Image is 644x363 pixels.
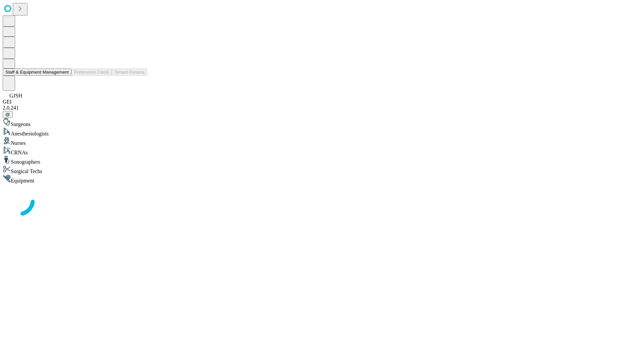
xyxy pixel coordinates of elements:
[9,93,22,98] span: GJSH
[3,156,641,165] div: Sonographers
[3,118,641,127] div: Surgeons
[3,105,641,111] div: 2.0.241
[3,165,641,174] div: Surgical Techs
[3,127,641,137] div: Anesthesiologists
[3,111,13,118] button: @
[5,112,10,117] span: @
[3,174,641,184] div: Equipment
[3,137,641,146] div: Nurses
[3,69,71,76] button: Staff & Equipment Management
[71,69,112,76] button: Preference Cards
[3,99,641,105] div: GEI
[3,146,641,156] div: CRNAs
[112,69,147,76] button: Tenant Params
